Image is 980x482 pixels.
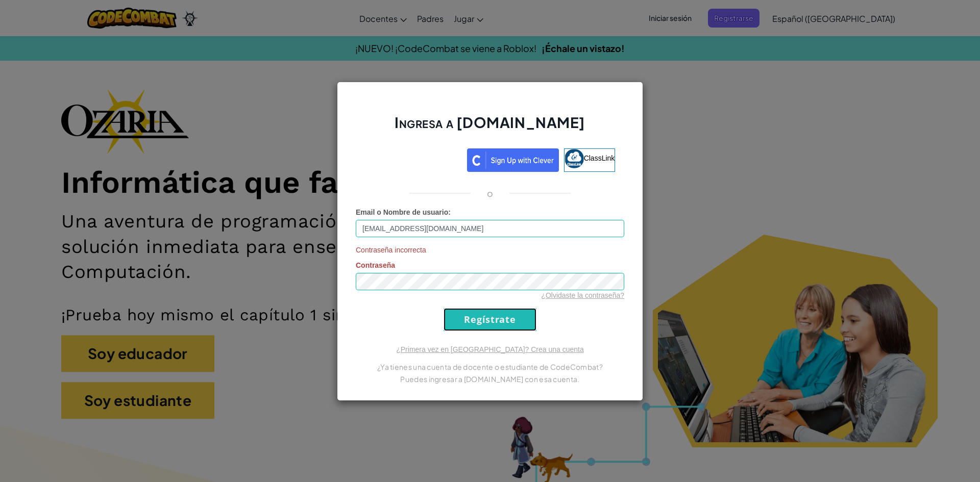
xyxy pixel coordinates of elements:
[487,187,493,199] p: o
[467,148,559,172] img: clever_sso_button@2x.png
[356,361,624,373] p: ¿Ya tienes una cuenta de docente o estudiante de CodeCombat?
[360,147,467,170] iframe: Botón de Acceder con Google
[356,373,624,385] p: Puedes ingresar a [DOMAIN_NAME] con esa cuenta.
[356,208,448,216] span: Email o Nombre de usuario
[541,291,624,299] a: ¿Olvidaste la contraseña?
[356,261,395,269] span: Contraseña
[356,113,624,142] h2: Ingresa a [DOMAIN_NAME]
[356,245,624,255] span: Contraseña incorrecta
[584,154,615,162] span: ClassLink
[444,308,536,331] input: Regístrate
[356,207,451,217] label: :
[565,149,584,168] img: classlink-logo-small.png
[396,345,584,353] a: ¿Primera vez en [GEOGRAPHIC_DATA]? Crea una cuenta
